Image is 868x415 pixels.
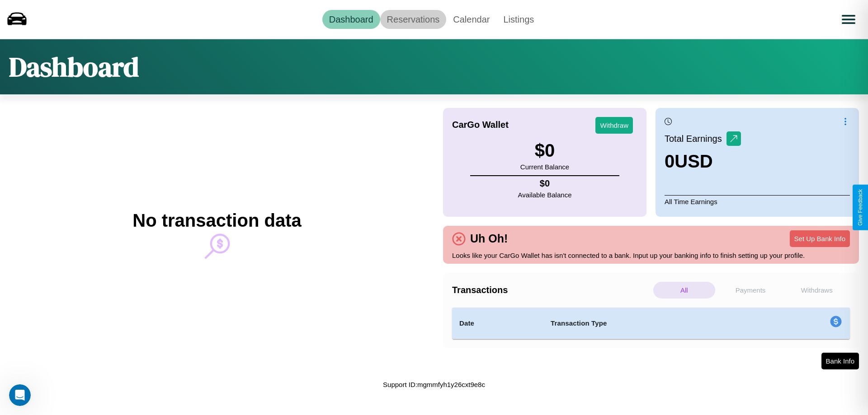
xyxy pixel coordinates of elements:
h4: CarGo Wallet [452,120,509,130]
a: Dashboard [322,10,380,29]
table: simple table [452,308,850,339]
a: Listings [496,10,541,29]
p: Total Earnings [665,131,726,147]
p: Payments [720,282,782,298]
div: Give Feedback [857,189,863,226]
h2: No transaction data [132,210,301,231]
a: Calendar [446,10,496,29]
button: Withdraw [595,117,633,134]
h4: $ 0 [518,178,572,189]
h4: Transaction Type [551,318,756,329]
p: All Time Earnings [665,195,850,208]
h3: 0 USD [665,151,741,172]
h3: $ 0 [520,140,569,161]
p: Looks like your CarGo Wallet has isn't connected to a bank. Input up your banking info to finish ... [452,249,850,261]
h1: Dashboard [9,48,139,85]
h4: Uh Oh! [466,232,512,245]
button: Set Up Bank Info [790,230,850,247]
iframe: Intercom live chat [9,384,31,406]
p: Available Balance [518,189,572,201]
p: Support ID: mgmmfyh1y26cxt9e8c [383,378,485,391]
h4: Transactions [452,285,651,295]
h4: Date [459,318,536,329]
button: Bank Info [821,353,859,369]
p: All [653,282,715,298]
p: Withdraws [786,282,848,298]
a: Reservations [380,10,447,29]
p: Current Balance [520,161,569,173]
button: Open menu [836,7,861,32]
